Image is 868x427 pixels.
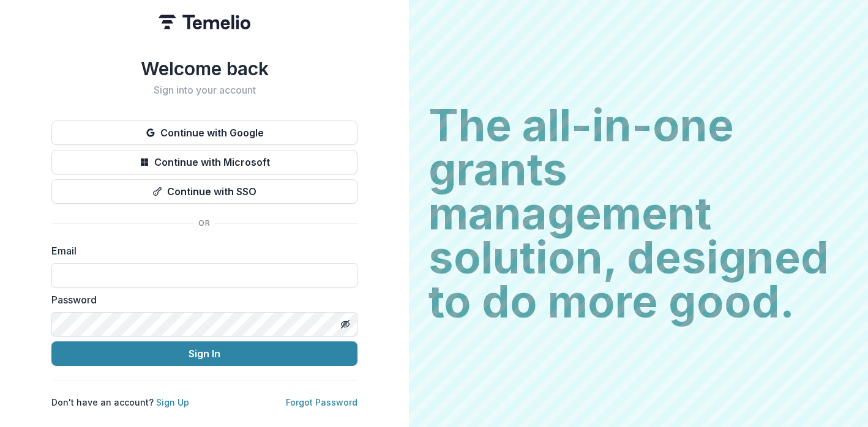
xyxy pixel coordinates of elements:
[335,314,355,334] button: Toggle password visibility
[51,121,357,145] button: Continue with Google
[51,341,357,366] button: Sign In
[51,179,357,204] button: Continue with SSO
[51,84,357,96] h2: Sign into your account
[51,243,350,258] label: Email
[286,397,357,407] a: Forgot Password
[51,150,357,174] button: Continue with Microsoft
[51,396,189,409] p: Don't have an account?
[51,58,357,80] h1: Welcome back
[159,15,250,29] img: Temelio
[156,397,189,407] a: Sign Up
[51,292,350,307] label: Password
